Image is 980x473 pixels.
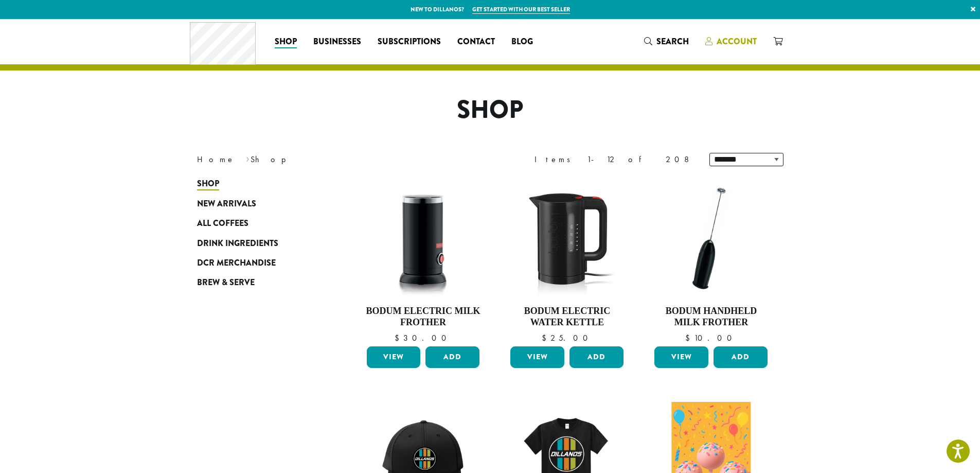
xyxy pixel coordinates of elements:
span: Shop [197,178,219,190]
span: $ [542,332,550,343]
a: View [654,346,708,368]
span: Drink Ingredients [197,237,278,250]
a: View [367,346,421,368]
button: Add [425,346,479,368]
a: Home [197,154,235,165]
span: New Arrivals [197,198,256,211]
a: Drink Ingredients [197,233,320,253]
a: DCR Merchandise [197,253,320,273]
nav: Breadcrumb [197,153,475,166]
span: Subscriptions [378,36,441,48]
bdi: 30.00 [395,332,451,343]
h4: Bodum Handheld Milk Frother [652,306,770,328]
a: Bodum Electric Milk Frother $30.00 [364,179,483,342]
a: Search [636,33,697,50]
button: Add [569,346,623,368]
img: DP3955.01.png [508,179,626,297]
a: View [510,346,564,368]
span: DCR Merchandise [197,257,276,270]
span: All Coffees [197,217,248,230]
img: DP3954.01-002.png [364,179,482,297]
div: Items 1-12 of 208 [534,153,694,166]
a: Get started with our best seller [472,5,570,14]
span: $ [395,332,403,343]
span: $ [685,332,694,343]
span: Search [656,36,689,47]
span: Brew & Serve [197,276,255,289]
a: Brew & Serve [197,273,320,292]
a: New Arrivals [197,194,320,214]
span: Businesses [313,36,361,48]
h1: Shop [189,95,791,125]
bdi: 10.00 [685,332,737,343]
span: › [246,150,250,166]
span: Contact [457,36,495,48]
a: Bodum Handheld Milk Frother $10.00 [652,179,770,342]
bdi: 25.00 [542,332,593,343]
span: Account [717,36,757,47]
a: Bodum Electric Water Kettle $25.00 [508,179,626,342]
span: Shop [275,36,297,48]
a: Shop [266,33,305,50]
img: DP3927.01-002.png [652,179,770,297]
span: Blog [511,36,533,48]
button: Add [714,346,768,368]
h4: Bodum Electric Water Kettle [508,306,626,328]
h4: Bodum Electric Milk Frother [364,306,483,328]
a: All Coffees [197,214,320,233]
a: Shop [197,174,320,194]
